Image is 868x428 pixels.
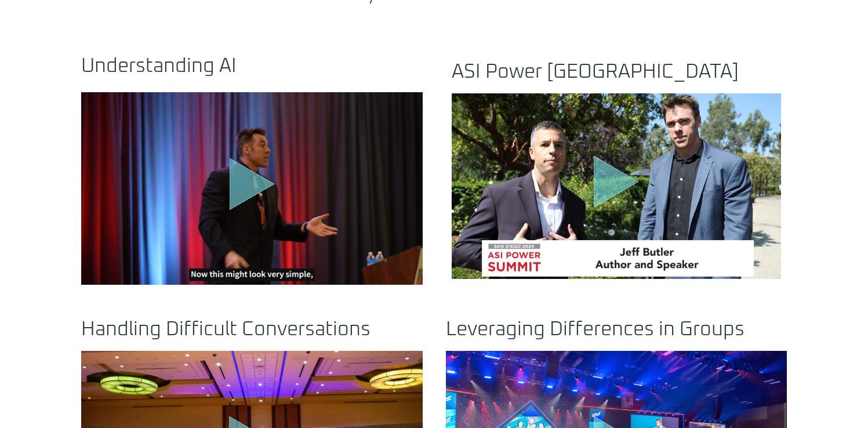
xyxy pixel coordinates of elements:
h2: Handling Difficult Conversations [81,320,423,339]
h2: Understanding AI [81,56,423,76]
div: Play Video [587,155,645,217]
div: Play Video [223,157,281,219]
h2: ASI Power [GEOGRAPHIC_DATA] [452,62,781,82]
h2: Leveraging Differences in Groups [446,320,787,339]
